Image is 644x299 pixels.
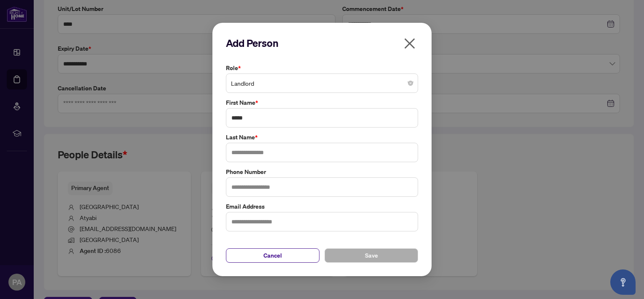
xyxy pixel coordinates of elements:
[231,75,413,91] span: Landlord
[263,249,282,262] span: Cancel
[610,269,636,295] button: Open asap
[226,63,418,73] label: Role
[403,37,416,50] span: close
[325,248,418,263] button: Save
[226,133,418,142] label: Last Name
[226,202,418,211] label: Email Address
[408,81,413,86] span: close-circle
[226,248,319,263] button: Cancel
[226,98,418,107] label: First Name
[226,36,418,50] h2: Add Person
[226,167,418,177] label: Phone Number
